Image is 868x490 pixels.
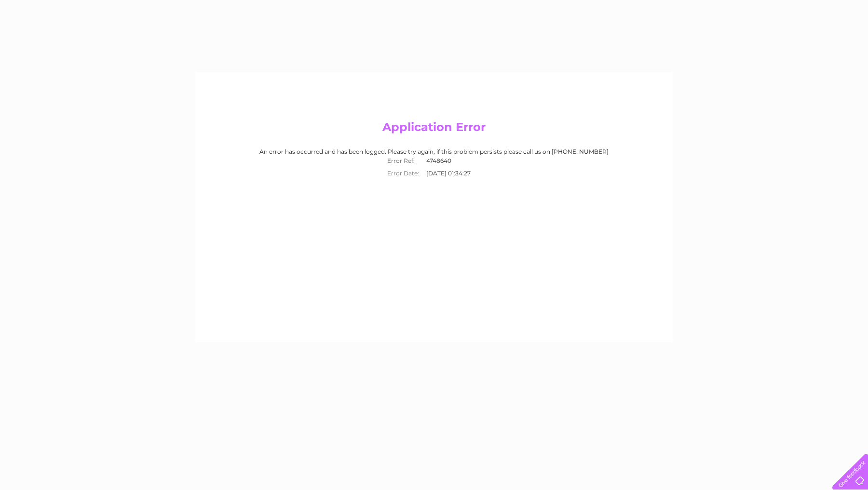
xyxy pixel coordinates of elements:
[382,155,424,167] th: Error Ref:
[424,155,486,167] td: 4748640
[204,120,664,139] h2: Application Error
[204,148,664,180] div: An error has occurred and has been logged. Please try again, if this problem persists please call...
[382,167,424,180] th: Error Date:
[424,167,486,180] td: [DATE] 01:34:27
